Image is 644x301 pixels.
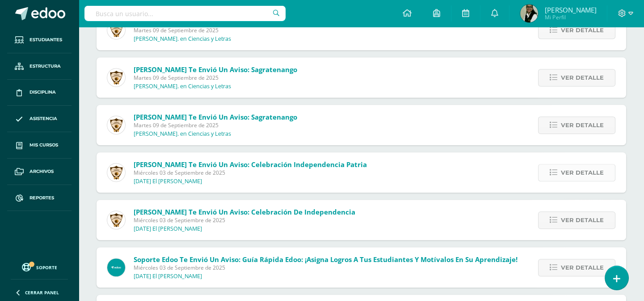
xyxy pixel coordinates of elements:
a: Mis cursos [7,132,72,159]
span: Disciplina [29,89,56,96]
img: a46afb417ae587891c704af89211ce97.png [107,163,125,181]
span: Miércoles 03 de Septiembre de 2025 [134,264,518,271]
a: Asistencia [7,106,72,132]
img: 544892825c0ef607e0100ea1c1606ec1.png [107,258,125,276]
span: Ver detalle [561,259,604,276]
span: Reportes [29,194,54,202]
a: Estudiantes [7,27,72,53]
span: Ver detalle [561,164,604,181]
img: a46afb417ae587891c704af89211ce97.png [107,116,125,134]
img: a46afb417ae587891c704af89211ce97.png [107,21,125,39]
p: [DATE] El [PERSON_NAME] [134,273,202,280]
span: [PERSON_NAME] te envió un aviso: Celebración de Independencia [134,207,355,216]
span: [PERSON_NAME] te envió un aviso: Celebración Independencia Patria [134,160,367,169]
span: [PERSON_NAME] [545,5,596,14]
span: Ver detalle [561,22,604,39]
span: Martes 09 de Septiembre de 2025 [134,74,297,82]
span: [PERSON_NAME] te envió un aviso: Sagratenango [134,112,297,121]
img: a46afb417ae587891c704af89211ce97.png [107,69,125,86]
span: Cerrar panel [25,289,59,296]
p: [DATE] El [PERSON_NAME] [134,225,202,232]
a: Estructura [7,53,72,80]
p: [PERSON_NAME]. en Ciencias y Letras [134,83,231,90]
a: Disciplina [7,80,72,106]
span: Miércoles 03 de Septiembre de 2025 [134,169,367,176]
span: Mis cursos [29,142,58,149]
input: Busca un usuario... [84,6,286,21]
span: Martes 09 de Septiembre de 2025 [134,26,297,34]
p: [PERSON_NAME]. en Ciencias y Letras [134,130,231,138]
span: Miércoles 03 de Septiembre de 2025 [134,216,355,224]
img: 2641568233371aec4da1e5ad82614674.png [520,4,538,22]
span: Soporte Edoo te envió un aviso: Guía Rápida Edoo: ¡Asigna Logros a tus Estudiantes y Motívalos en... [134,255,518,264]
span: Ver detalle [561,212,604,228]
span: Archivos [29,168,54,175]
a: Soporte [11,261,68,273]
span: Soporte [36,264,57,271]
span: Ver detalle [561,69,604,86]
a: Reportes [7,185,72,211]
span: [PERSON_NAME] te envió un aviso: Sagratenango [134,65,297,74]
span: Mi Perfil [545,13,596,21]
img: a46afb417ae587891c704af89211ce97.png [107,211,125,229]
a: Archivos [7,159,72,185]
span: Martes 09 de Septiembre de 2025 [134,121,297,129]
span: Asistencia [29,115,57,122]
span: Estructura [29,63,61,70]
p: [PERSON_NAME]. en Ciencias y Letras [134,35,231,43]
p: [DATE] El [PERSON_NAME] [134,178,202,185]
span: Ver detalle [561,117,604,133]
span: Estudiantes [29,36,62,43]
